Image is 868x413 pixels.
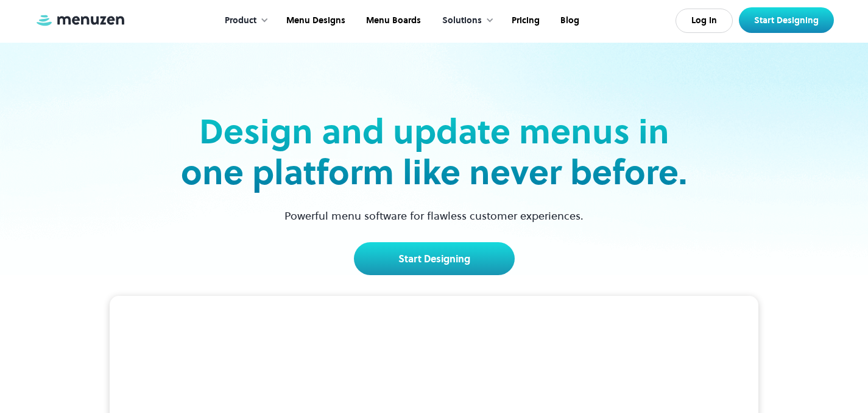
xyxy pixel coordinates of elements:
[275,2,355,40] a: Menu Designs
[549,2,588,40] a: Blog
[500,2,549,40] a: Pricing
[269,207,599,224] p: Powerful menu software for flawless customer experiences.
[355,2,430,40] a: Menu Boards
[225,14,256,27] div: Product
[739,7,834,33] a: Start Designing
[177,111,691,193] h2: Design and update menus in one platform like never before.
[676,9,733,33] a: Log In
[354,242,515,275] a: Start Designing
[442,14,482,27] div: Solutions
[430,2,500,40] div: Solutions
[213,2,275,40] div: Product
